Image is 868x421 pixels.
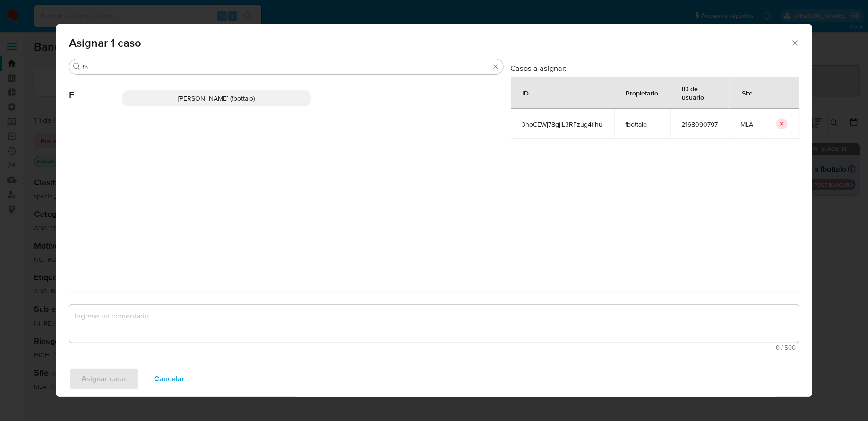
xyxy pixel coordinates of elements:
[56,24,812,397] div: assign-modal
[72,344,796,351] span: Máximo 500 caracteres
[69,37,791,49] span: Asignar 1 caso
[69,75,122,101] span: F
[615,81,670,104] div: Propietario
[791,38,799,47] button: Cerrar ventana
[741,120,754,129] span: MLA
[122,90,311,106] div: [PERSON_NAME] (fbottalo)
[73,63,81,70] button: Buscar
[671,77,729,108] div: ID de usuario
[511,63,799,73] h3: Casos a asignar:
[178,94,255,103] span: [PERSON_NAME] (fbottalo)
[83,63,490,71] input: Buscar analista
[682,120,718,129] span: 2168090797
[492,63,499,70] button: Borrar
[522,120,603,129] span: 3hoCEWj78gjlL3RFzug4fihu
[626,120,659,129] span: fbottalo
[155,369,185,389] span: Cancelar
[511,81,541,104] div: ID
[142,368,198,390] button: Cancelar
[731,81,765,104] div: Site
[776,118,788,129] button: icon-button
